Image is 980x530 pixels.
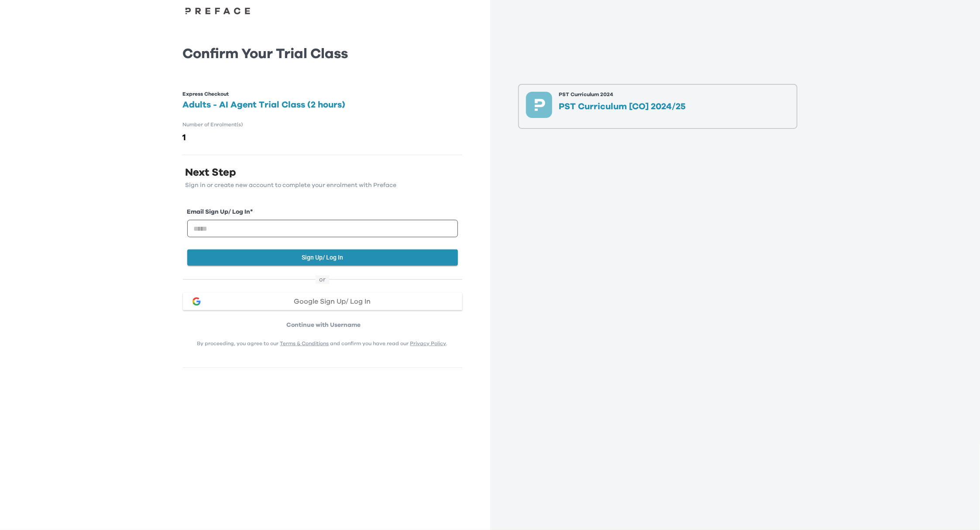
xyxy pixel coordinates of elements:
[183,91,462,97] h1: Express Checkout
[559,92,686,97] p: PST Curriculum 2024
[191,296,202,307] img: google login
[183,340,462,347] p: By proceeding, you agree to our and confirm you have read our .
[280,341,329,346] a: Terms & Conditions
[186,321,462,329] p: Continue with Username
[183,182,462,189] p: Sign in or create new account to complete your enrolment with Preface
[183,45,462,63] h1: Confirm Your Trial Class
[183,121,462,128] h1: Number of Enrolment(s)
[183,99,462,111] h2: Adults - AI Agent Trial Class (2 hours)
[410,341,447,346] a: Privacy Policy
[187,208,458,217] label: Email Sign Up/ Log In *
[559,102,686,111] p: PST Curriculum [CO] 2024/25
[183,131,462,144] h2: 1
[294,298,371,305] span: Google Sign Up/ Log In
[183,7,253,14] img: Preface Logo
[518,84,798,129] button: preface-course-iconPST Curriculum 2024PST Curriculum [CO] 2024/25
[316,275,329,284] span: or
[183,169,462,176] p: Next Step
[187,249,458,266] button: Sign Up/ Log In
[183,293,462,310] button: google loginGoogle Sign Up/ Log In
[526,92,552,118] img: preface-course-icon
